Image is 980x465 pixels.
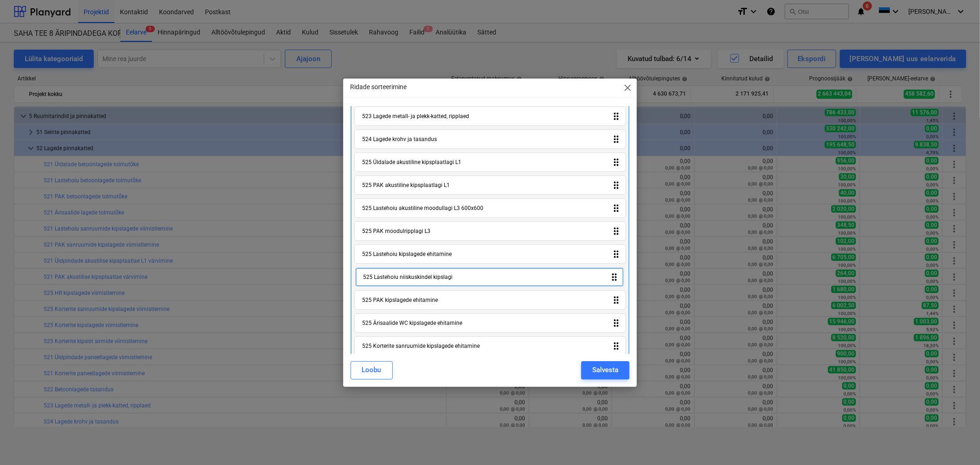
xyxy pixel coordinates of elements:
iframe: Chat Widget [934,421,980,465]
div: Loobu [362,364,381,376]
div: Salvesta [592,364,618,376]
button: Loobu [351,361,393,380]
button: Salvesta [581,361,629,380]
p: Ridade sorteerimine [351,82,407,92]
span: close [622,82,633,93]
